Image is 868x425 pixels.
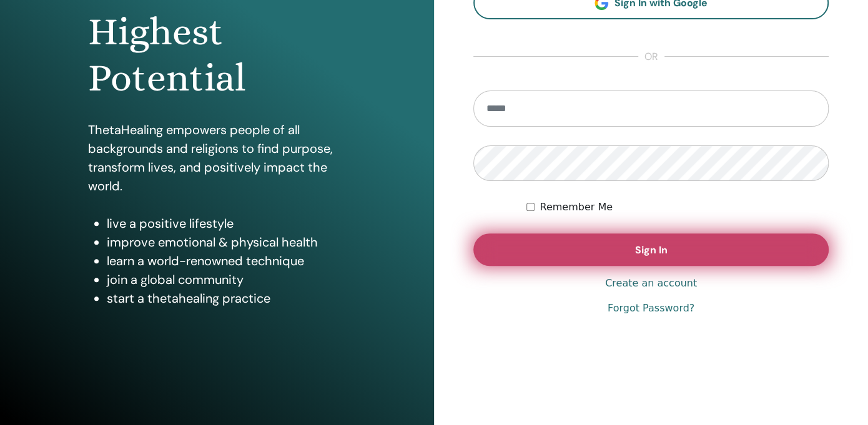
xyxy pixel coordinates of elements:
a: Forgot Password? [608,301,694,316]
li: live a positive lifestyle [107,214,346,233]
button: Sign In [473,233,829,266]
label: Remember Me [540,200,613,215]
li: start a thetahealing practice [107,289,346,308]
p: ThetaHealing empowers people of all backgrounds and religions to find purpose, transform lives, a... [88,120,346,195]
a: Create an account [605,276,697,291]
li: learn a world-renowned technique [107,252,346,270]
li: improve emotional & physical health [107,233,346,252]
span: Sign In [635,243,668,256]
div: Keep me authenticated indefinitely or until I manually logout [526,200,829,215]
li: join a global community [107,270,346,289]
span: or [638,49,664,64]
